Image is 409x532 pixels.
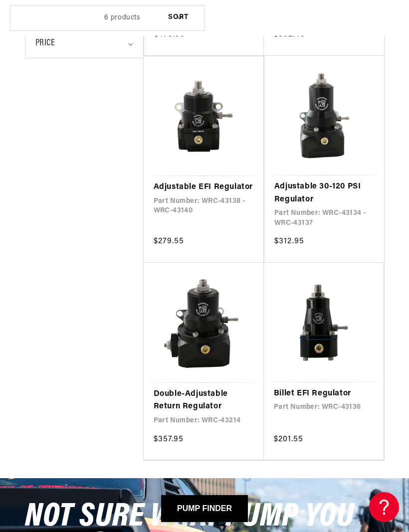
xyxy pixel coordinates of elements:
span: Price [35,37,55,50]
a: Double-Adjustable Return Regulator [154,388,254,413]
a: Adjustable EFI Regulator [154,181,253,194]
summary: Price [35,29,133,58]
button: PUMP FINDER [161,495,248,522]
span: 6 products [104,14,141,21]
a: Adjustable 30-120 PSI Regulator [274,180,374,206]
a: Billet EFI Regulator [274,387,374,400]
